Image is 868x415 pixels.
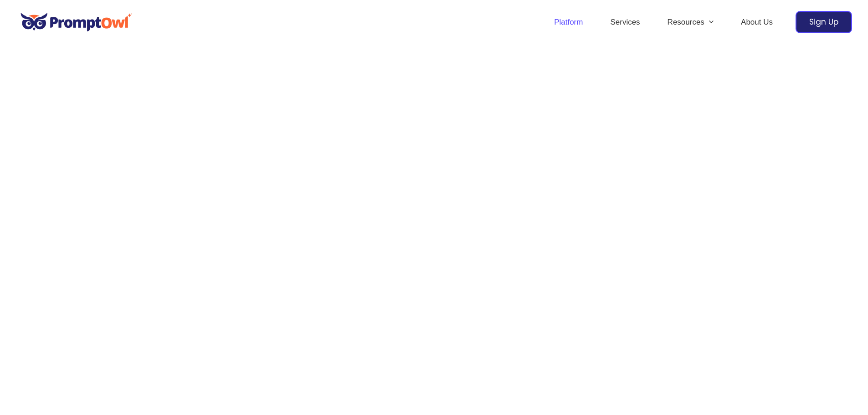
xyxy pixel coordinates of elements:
[727,6,786,38] a: About Us
[596,6,653,38] a: Services
[654,6,727,38] a: ResourcesMenu Toggle
[540,6,786,38] nav: Site Navigation: Header
[796,11,852,33] a: Sign Up
[540,6,596,38] a: Platform
[704,6,714,38] span: Menu Toggle
[16,6,137,38] img: promptowl.ai logo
